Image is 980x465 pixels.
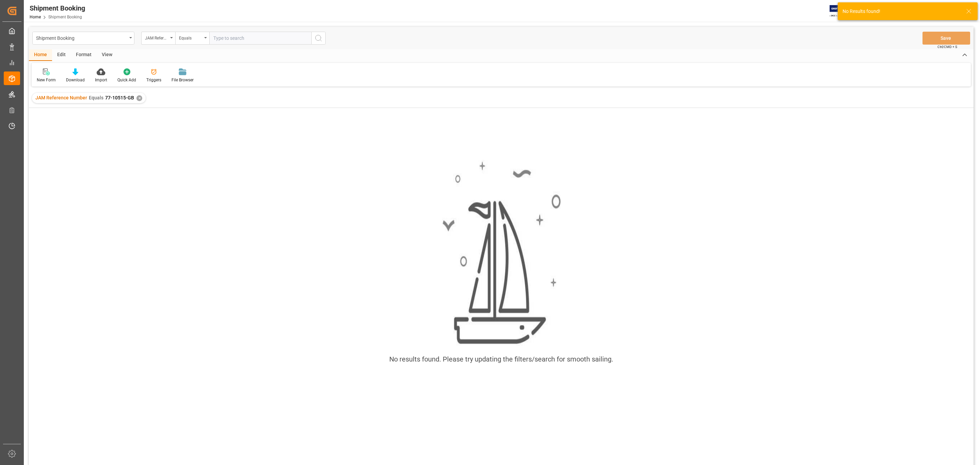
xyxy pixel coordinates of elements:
[32,32,134,45] button: open menu
[95,77,107,83] div: Import
[937,44,957,49] span: Ctrl/CMD + S
[105,95,134,100] span: 77-10515-GB
[389,354,613,364] div: No results found. Please try updating the filters/search for smooth sailing.
[179,33,202,41] div: Equals
[146,77,161,83] div: Triggers
[171,77,194,83] div: File Browser
[89,95,103,100] span: Equals
[209,32,311,45] input: Type to search
[71,49,97,61] div: Format
[136,95,142,101] div: ✕
[922,32,970,45] button: Save
[35,95,87,100] span: JAM Reference Number
[30,3,85,13] div: Shipment Booking
[37,77,56,83] div: New Form
[311,32,326,45] button: search button
[175,32,209,45] button: open menu
[117,77,136,83] div: Quick Add
[843,8,960,15] div: No Results found!
[141,32,175,45] button: open menu
[52,49,71,61] div: Edit
[145,33,168,41] div: JAM Reference Number
[442,160,561,346] img: smooth_sailing.jpeg
[36,33,127,42] div: Shipment Booking
[66,77,85,83] div: Download
[30,15,41,19] a: Home
[97,49,117,61] div: View
[29,49,52,61] div: Home
[830,5,853,17] img: Exertis%20JAM%20-%20Email%20Logo.jpg_1722504956.jpg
